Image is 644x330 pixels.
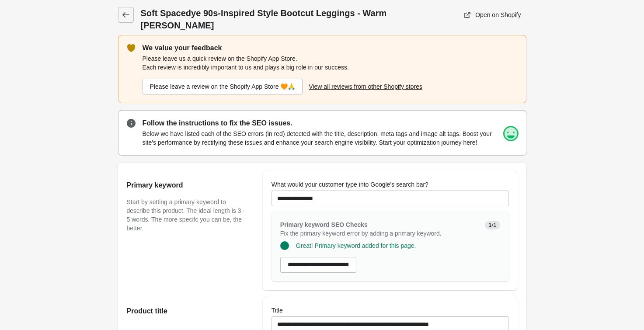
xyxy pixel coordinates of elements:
p: Please leave us a quick review on the Shopify App Store. [143,54,508,63]
label: What would your customer type into Google's search bar? [272,180,428,189]
span: 1/1 [485,221,500,229]
p: Start by setting a primary keyword to describe this product. The ideal length is 3 - 5 words. The... [127,198,245,233]
label: Title [272,306,283,315]
a: Please leave a review on the Shopify App Store 🧡🙏 [143,79,303,94]
div: Please leave a review on the Shopify App Store 🧡🙏 [150,83,296,90]
a: View all reviews from other Shopify stores [305,79,426,94]
p: We value your feedback [143,43,508,53]
p: Below we have listed each of the SEO errors (in red) detected with the title, description, meta t... [143,129,518,147]
div: Open on Shopify [475,11,521,18]
span: Primary keyword SEO Checks [280,221,368,228]
img: happy.png [502,125,519,142]
p: Fix the primary keyword error by adding a primary keyword. [280,229,478,238]
h2: Primary keyword [127,180,245,191]
span: Great! Primary keyword added for this page. [296,242,416,249]
p: Follow the instructions to fix the SEO issues. [143,118,518,129]
h1: Soft Spacedye 90s-Inspired Style Bootcut Leggings - Warm [PERSON_NAME] [141,7,453,31]
div: View all reviews from other Shopify stores [309,83,422,90]
p: Each review is incredibly important to us and plays a big role in our success. [143,63,508,72]
a: Open on Shopify [460,7,526,23]
h2: Product title [127,306,245,316]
